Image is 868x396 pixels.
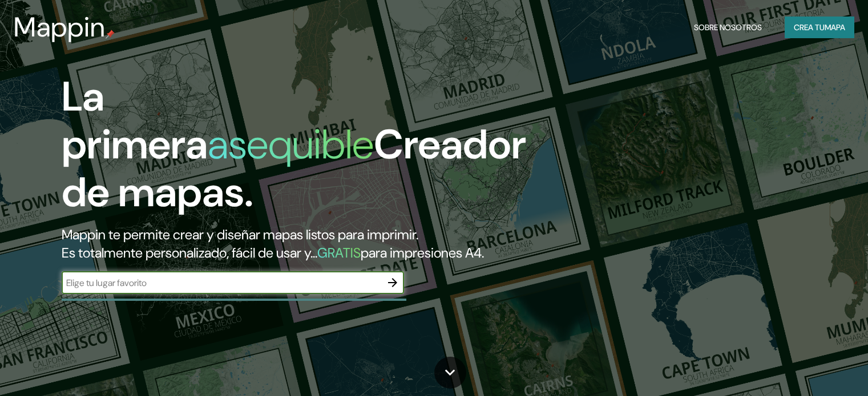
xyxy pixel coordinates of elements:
img: pin de mapeo [106,30,115,39]
font: Mappin [14,9,106,45]
font: GRATIS [317,244,361,262]
font: asequible [208,118,374,171]
font: Sobre nosotros [694,22,762,32]
font: Mappin te permite crear y diseñar mapas listos para imprimir. [62,226,418,243]
button: Sobre nosotros [689,17,766,38]
font: Creador de mapas. [62,118,526,219]
font: Crea tu [794,22,825,32]
font: La primera [62,70,208,171]
font: para impresiones A4. [361,244,484,262]
button: Crea tumapa [785,17,854,38]
input: Elige tu lugar favorito [62,276,381,289]
font: mapa [825,22,845,32]
font: Es totalmente personalizado, fácil de usar y... [62,244,317,262]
